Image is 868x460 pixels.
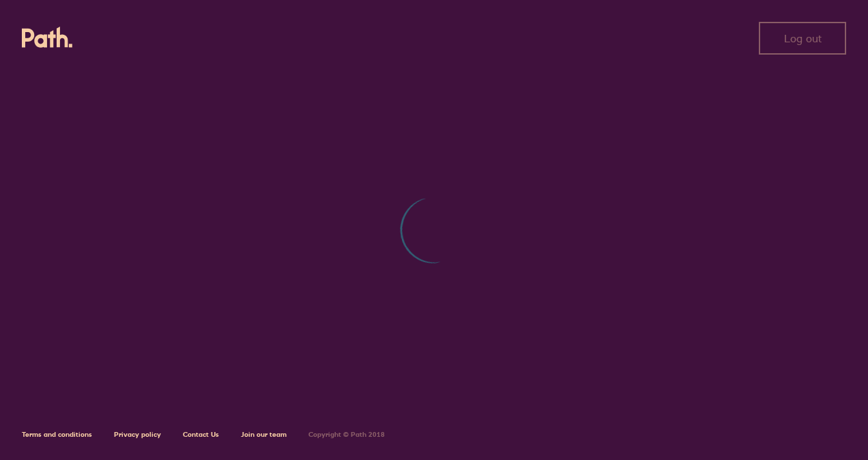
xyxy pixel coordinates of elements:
[114,430,161,439] a: Privacy policy
[183,430,219,439] a: Contact Us
[241,430,287,439] a: Join our team
[784,32,822,44] span: Log out
[308,431,385,439] h6: Copyright © Path 2018
[22,430,92,439] a: Terms and conditions
[759,22,846,55] button: Log out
